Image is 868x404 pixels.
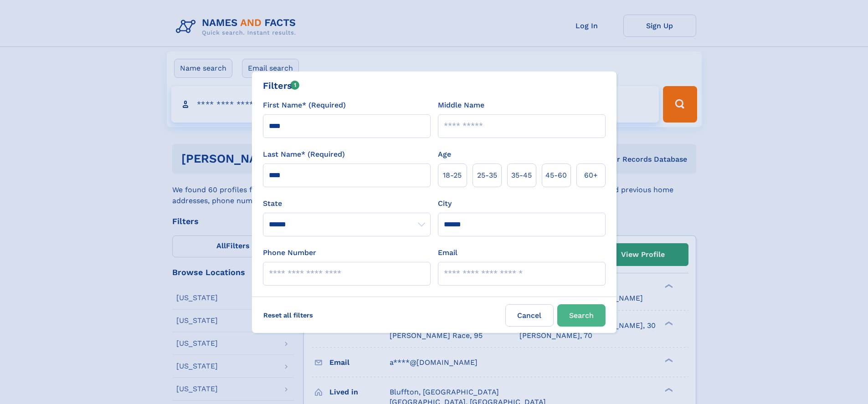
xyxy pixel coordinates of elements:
[438,247,457,258] label: Email
[438,100,484,111] label: Middle Name
[263,247,316,258] label: Phone Number
[545,170,567,181] span: 45‑60
[263,149,345,160] label: Last Name* (Required)
[263,79,300,92] div: Filters
[438,198,452,209] label: City
[477,170,497,181] span: 25‑35
[438,149,451,160] label: Age
[505,304,554,327] label: Cancel
[443,170,462,181] span: 18‑25
[263,198,431,209] label: State
[584,170,598,181] span: 60+
[557,304,606,327] button: Search
[257,304,319,326] label: Reset all filters
[263,100,346,111] label: First Name* (Required)
[511,170,532,181] span: 35‑45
